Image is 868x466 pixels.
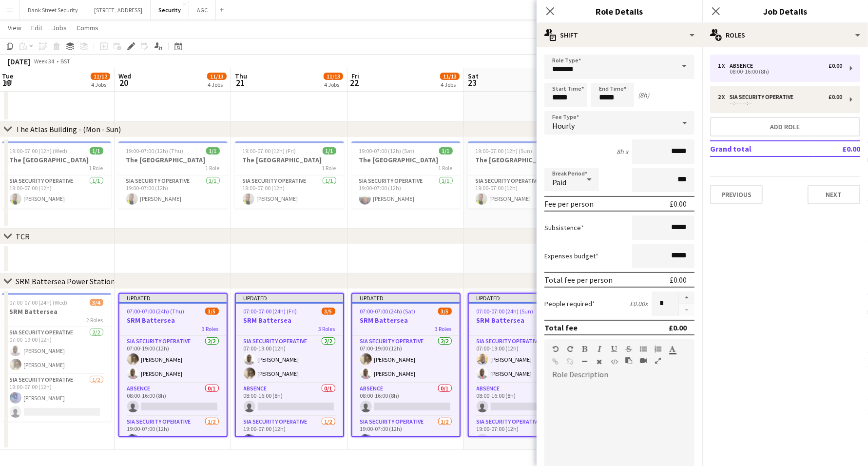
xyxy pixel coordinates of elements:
[323,147,336,155] span: 1/1
[640,345,647,353] button: Unordered List
[205,308,219,315] span: 3/5
[10,147,68,155] span: 19:00-07:00 (12h) (Wed)
[468,175,577,209] app-card-role: SIA Security Operative1/119:00-07:00 (12h)[PERSON_NAME]
[236,316,343,325] h3: SRM Battersea
[2,175,111,209] app-card-role: SIA Security Operative1/119:00-07:00 (12h)[PERSON_NAME]
[630,299,648,308] div: £0.00 x
[235,155,344,164] h3: The [GEOGRAPHIC_DATA]
[117,77,131,88] span: 20
[27,21,46,34] a: Edit
[235,175,344,209] app-card-role: SIA Security Operative1/119:00-07:00 (12h)[PERSON_NAME]
[814,141,860,156] td: £0.00
[91,81,110,88] div: 4 Jobs
[544,299,595,308] label: People required
[567,345,574,353] button: Redo
[468,141,577,209] app-job-card: 19:00-07:00 (12h) (Sun)1/1The [GEOGRAPHIC_DATA]1 RoleSIA Security Operative1/119:00-07:00 (12h)[P...
[537,5,702,18] h3: Role Details
[91,73,110,80] span: 11/12
[119,383,227,416] app-card-role: Absence0/108:00-16:00 (8h)
[118,141,228,209] app-job-card: 19:00-07:00 (12h) (Thu)1/1The [GEOGRAPHIC_DATA]1 RoleSIA Security Operative1/119:00-07:00 (12h)[P...
[638,91,649,99] div: (8h)
[439,147,453,155] span: 1/1
[207,73,227,80] span: 11/13
[466,77,479,88] span: 23
[710,141,814,156] td: Grand total
[2,141,111,209] div: 19:00-07:00 (12h) (Wed)1/1The [GEOGRAPHIC_DATA]1 RoleSIA Security Operative1/119:00-07:00 (12h)[P...
[233,77,247,88] span: 21
[236,383,343,416] app-card-role: Absence0/108:00-16:00 (8h)
[202,325,219,332] span: 3 Roles
[581,358,588,366] button: Horizontal Line
[670,275,687,285] div: £0.00
[2,293,111,422] div: 07:00-07:00 (24h) (Wed)3/4SRM Battersea2 RolesSIA Security Operative2/207:00-19:00 (12h)[PERSON_N...
[435,325,452,332] span: 3 Roles
[236,336,343,383] app-card-role: SIA Security Operative2/207:00-19:00 (12h)[PERSON_NAME][PERSON_NAME]
[544,252,598,260] label: Expenses budget
[679,291,694,304] button: Increase
[352,294,460,302] div: Updated
[77,23,98,32] span: Comms
[322,308,335,315] span: 3/5
[352,383,460,416] app-card-role: Absence0/108:00-16:00 (8h)
[351,293,461,437] app-job-card: Updated07:00-07:00 (24h) (Sat)3/5SRM Battersea3 RolesSIA Security Operative2/207:00-19:00 (12h)[P...
[352,336,460,383] app-card-role: SIA Security Operative2/207:00-19:00 (12h)[PERSON_NAME][PERSON_NAME]
[655,345,661,353] button: Ordered List
[469,383,576,416] app-card-role: Absence0/108:00-16:00 (8h)
[324,81,343,88] div: 4 Jobs
[322,164,336,172] span: 1 Role
[16,276,115,286] div: SRM Battersea Power Station
[468,293,577,437] div: Updated07:00-07:00 (24h) (Sun)2/5SRM Battersea3 RolesSIA Security Operative2/207:00-19:00 (12h)[P...
[352,416,460,464] app-card-role: SIA Security Operative1/219:00-07:00 (12h)[PERSON_NAME]
[625,357,632,365] button: Paste as plain text
[118,175,228,209] app-card-role: SIA Security Operative1/119:00-07:00 (12h)[PERSON_NAME]
[441,81,459,88] div: 4 Jobs
[469,316,576,325] h3: SRM Battersea
[319,325,335,332] span: 3 Roles
[439,164,453,172] span: 1 Role
[119,416,227,464] app-card-role: SIA Security Operative1/219:00-07:00 (12h)[PERSON_NAME]
[235,141,344,209] div: 19:00-07:00 (12h) (Fri)1/1The [GEOGRAPHIC_DATA]1 RoleSIA Security Operative1/119:00-07:00 (12h)[P...
[669,323,687,332] div: £0.00
[90,299,103,306] span: 3/4
[544,199,594,209] div: Fee per person
[2,327,111,374] app-card-role: SIA Security Operative2/207:00-19:00 (12h)[PERSON_NAME][PERSON_NAME]
[468,155,577,164] h3: The [GEOGRAPHIC_DATA]
[655,357,661,365] button: Fullscreen
[611,345,617,353] button: Underline
[702,5,868,18] h3: Job Details
[476,147,533,155] span: 19:00-07:00 (12h) (Sun)
[235,293,344,437] app-job-card: Updated07:00-07:00 (24h) (Fri)3/5SRM Battersea3 RolesSIA Security Operative2/207:00-19:00 (12h)[P...
[552,177,566,187] span: Paid
[438,308,452,315] span: 3/5
[206,164,220,172] span: 1 Role
[87,316,103,324] span: 2 Roles
[236,294,343,302] div: Updated
[359,147,415,155] span: 19:00-07:00 (12h) (Sat)
[469,416,576,464] app-card-role: SIA Security Operative0/219:00-07:00 (12h)
[544,323,578,332] div: Total fee
[581,345,588,353] button: Bold
[351,141,461,209] div: 19:00-07:00 (12h) (Sat)1/1The [GEOGRAPHIC_DATA]1 RoleSIA Security Operative1/119:00-07:00 (12h)[P...
[151,0,189,19] button: Security
[4,21,25,34] a: View
[611,358,617,366] button: HTML Code
[8,57,30,66] div: [DATE]
[86,0,151,19] button: [STREET_ADDRESS]
[2,72,13,80] span: Tue
[52,23,67,32] span: Jobs
[244,308,297,315] span: 07:00-07:00 (24h) (Fri)
[90,147,103,155] span: 1/1
[119,316,227,325] h3: SRM Battersea
[477,308,534,315] span: 07:00-07:00 (24h) (Sun)
[360,308,416,315] span: 07:00-07:00 (24h) (Sat)
[2,374,111,422] app-card-role: SIA Security Operative1/219:00-07:00 (12h)[PERSON_NAME]
[537,23,702,47] div: Shift
[596,345,603,353] button: Italic
[544,223,584,232] label: Subsistence
[235,72,247,80] span: Thu
[718,100,842,105] div: --:-- - --:--
[730,94,797,100] div: SIA Security Operative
